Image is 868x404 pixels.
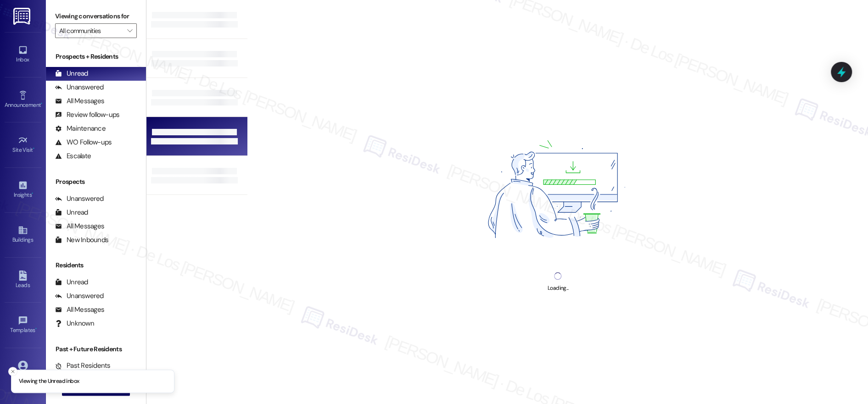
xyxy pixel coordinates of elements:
div: All Messages [55,221,104,231]
div: Escalate [55,151,91,161]
div: Unread [55,208,88,217]
div: Maintenance [55,124,106,133]
div: Unknown [55,319,94,328]
div: Prospects [46,177,146,187]
div: All Messages [55,305,104,315]
div: Loading... [548,283,568,293]
div: Prospects + Residents [46,52,146,61]
span: • [35,326,37,332]
div: Unanswered [55,291,104,301]
p: Viewing the Unread inbox [19,377,79,386]
a: Templates • [5,313,41,338]
div: Unread [55,277,88,287]
a: Insights • [5,177,41,202]
i:  [127,27,132,34]
div: Review follow-ups [55,110,119,120]
input: All communities [59,23,122,38]
div: Unanswered [55,83,104,92]
div: Unread [55,69,88,78]
span: • [33,145,34,152]
label: Viewing conversations for [55,9,137,23]
div: Past Residents [55,361,111,371]
div: WO Follow-ups [55,138,112,147]
span: • [41,100,42,107]
a: Buildings [5,222,41,247]
div: Unanswered [55,194,104,204]
img: ResiDesk Logo [13,8,32,25]
div: Past + Future Residents [46,344,146,354]
button: Close toast [8,367,17,376]
a: Account [5,358,41,382]
div: New Inbounds [55,235,108,245]
a: Inbox [5,42,41,67]
div: Residents [46,260,146,270]
a: Site Visit • [5,133,41,157]
span: • [32,190,33,197]
div: All Messages [55,96,104,106]
a: Leads [5,268,41,293]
